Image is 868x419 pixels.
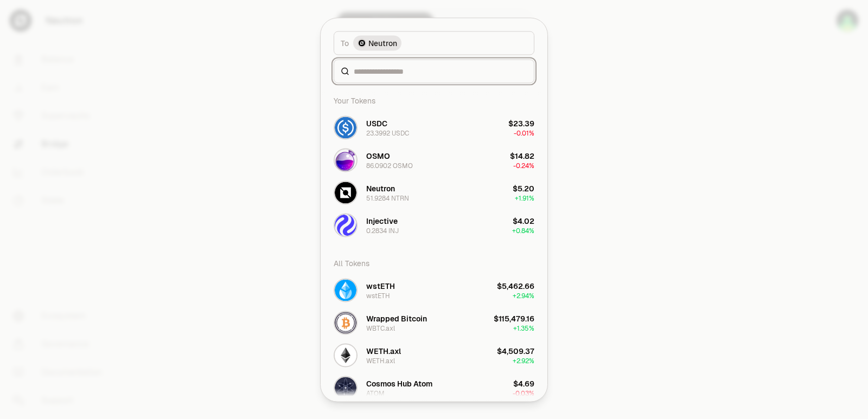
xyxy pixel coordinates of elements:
button: INJ LogoInjective0.2834 INJ$4.02+0.84% [327,209,541,241]
div: All Tokens [327,252,541,274]
span: + 2.92% [513,356,534,365]
span: + 2.94% [513,291,534,300]
div: WETH.axl [366,345,401,356]
img: USDC Logo [335,117,356,138]
div: Cosmos Hub Atom [366,378,432,389]
div: $5.20 [513,183,534,194]
div: 23.3992 USDC [366,128,409,137]
button: WBTC.axl LogoWrapped BitcoinWBTC.axl$115,479.16+1.35% [327,306,541,339]
div: ATOM [366,389,385,397]
img: INJ Logo [335,214,356,236]
div: 86.0902 OSMO [366,161,413,170]
img: NTRN Logo [335,182,356,203]
div: 51.9284 NTRN [366,194,409,202]
div: $4.02 [513,215,534,226]
div: wstETH [366,280,395,291]
div: 0.2834 INJ [366,226,399,235]
img: WETH.axl Logo [335,344,356,366]
div: Wrapped Bitcoin [366,313,427,324]
div: WBTC.axl [366,324,395,332]
img: wstETH Logo [335,279,356,301]
span: + 1.91% [515,194,534,202]
div: $115,479.16 [494,313,534,324]
div: $5,462.66 [497,280,534,291]
span: -0.24% [513,161,534,170]
span: -0.03% [513,389,534,397]
button: WETH.axl LogoWETH.axlWETH.axl$4,509.37+2.92% [327,339,541,371]
img: Neutron Logo [359,40,365,46]
div: WETH.axl [366,356,395,365]
div: $4.69 [513,378,534,389]
div: USDC [366,118,387,128]
img: ATOM Logo [335,377,356,398]
div: $23.39 [508,118,534,128]
span: + 0.84% [512,226,534,235]
span: Neutron [368,37,397,48]
button: ATOM LogoCosmos Hub AtomATOM$4.69-0.03% [327,371,541,404]
span: To [341,37,349,48]
div: $14.82 [510,150,534,161]
div: Neutron [366,183,395,194]
span: + 1.35% [513,324,534,332]
button: USDC LogoUSDC23.3992 USDC$23.39-0.01% [327,111,541,144]
div: wstETH [366,291,390,300]
button: ToNeutron LogoNeutron [334,31,534,55]
button: OSMO LogoOSMO86.0902 OSMO$14.82-0.24% [327,144,541,176]
span: -0.01% [514,128,534,137]
button: NTRN LogoNeutron51.9284 NTRN$5.20+1.91% [327,176,541,209]
div: OSMO [366,150,390,161]
div: $4,509.37 [497,345,534,356]
div: Injective [366,215,398,226]
button: wstETH LogowstETHwstETH$5,462.66+2.94% [327,274,541,306]
img: WBTC.axl Logo [335,312,356,333]
div: Your Tokens [327,89,541,111]
img: OSMO Logo [335,149,356,171]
